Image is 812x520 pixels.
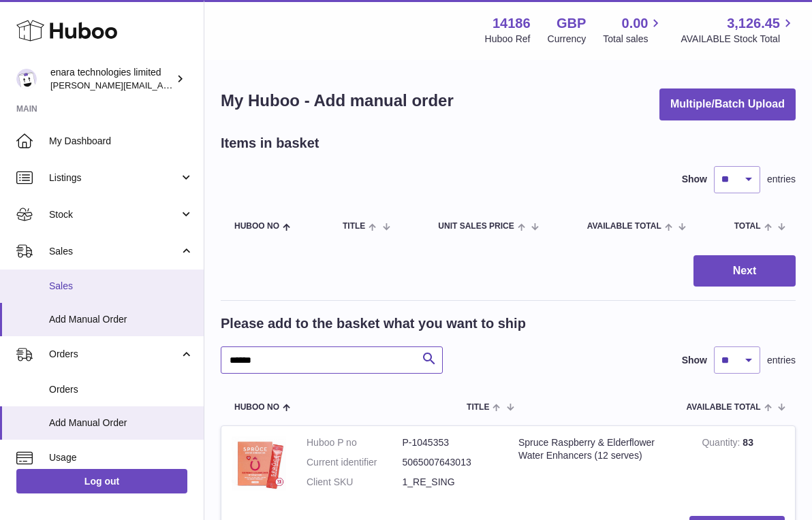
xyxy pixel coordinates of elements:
div: enara technologies limited [50,66,173,92]
span: Title [467,403,489,412]
span: Usage [49,451,193,464]
button: Multiple/Batch Upload [659,88,796,120]
span: [PERSON_NAME][EMAIL_ADDRESS][DOMAIN_NAME] [50,80,273,91]
span: AVAILABLE Total [687,403,761,412]
label: Show [682,354,707,367]
div: Currency [548,33,587,46]
span: Unit Sales Price [438,222,514,231]
strong: Quantity [702,437,743,451]
label: Show [682,173,707,186]
span: Orders [49,383,193,396]
dd: 1_RE_SING [403,476,499,489]
img: Spruce Raspberry & Elderflower Water Enhancers (12 serves) [232,436,286,491]
span: 3,126.45 [727,14,780,33]
span: Add Manual Order [49,313,193,326]
span: Stock [49,208,179,221]
dt: Client SKU [307,476,403,489]
span: Sales [49,245,179,258]
div: Huboo Ref [485,33,531,46]
dd: 5065007643013 [403,456,499,469]
span: AVAILABLE Stock Total [681,33,796,46]
h2: Please add to the basket what you want to ship [221,314,526,333]
span: Huboo no [234,222,279,231]
span: Sales [49,280,193,293]
h1: My Huboo - Add manual order [221,90,454,112]
span: Listings [49,172,179,184]
span: My Dashboard [49,135,193,148]
span: entries [767,354,796,367]
span: Total [734,222,761,231]
span: 0.00 [622,14,649,33]
a: Log out [16,469,187,493]
span: Add Manual Order [49,417,193,429]
strong: 14186 [493,14,531,33]
a: 3,126.45 AVAILABLE Stock Total [681,14,796,46]
span: Huboo no [234,403,279,412]
button: Next [693,255,796,287]
span: entries [767,173,796,186]
dt: Current identifier [307,456,403,469]
h2: Items in basket [221,134,319,152]
img: Dee@enara.co [16,69,37,89]
span: Title [343,222,365,231]
span: AVAILABLE Total [587,222,661,231]
dt: Huboo P no [307,436,403,449]
span: Orders [49,348,179,361]
dd: P-1045353 [403,436,499,449]
strong: GBP [557,14,586,33]
td: Spruce Raspberry & Elderflower Water Enhancers (12 serves) [508,426,691,506]
span: Total sales [603,33,663,46]
a: 0.00 Total sales [603,14,663,46]
td: 83 [691,426,795,506]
